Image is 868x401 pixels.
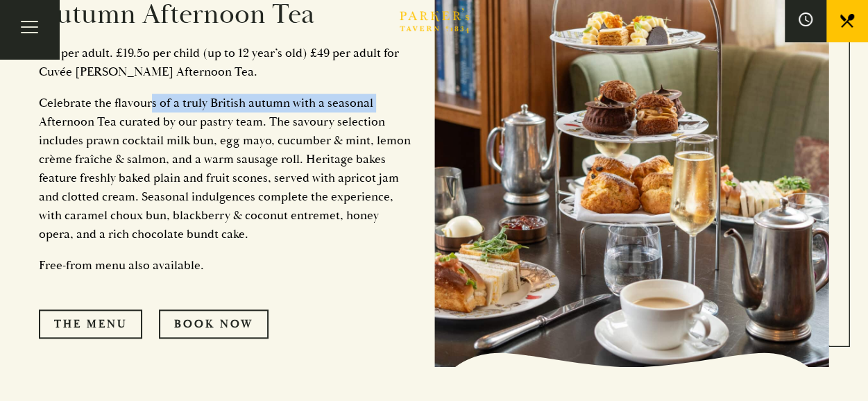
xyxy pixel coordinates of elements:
[159,309,269,339] a: Book Now
[39,44,414,81] p: £39 per adult. £19.5o per child (up to 12 year’s old) £49 per adult for Cuvée [PERSON_NAME] After...
[39,256,414,275] p: Free-from menu also available.
[39,309,142,339] a: The Menu
[39,94,414,244] p: Celebrate the flavours of a truly British autumn with a seasonal Afternoon Tea curated by our pas...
